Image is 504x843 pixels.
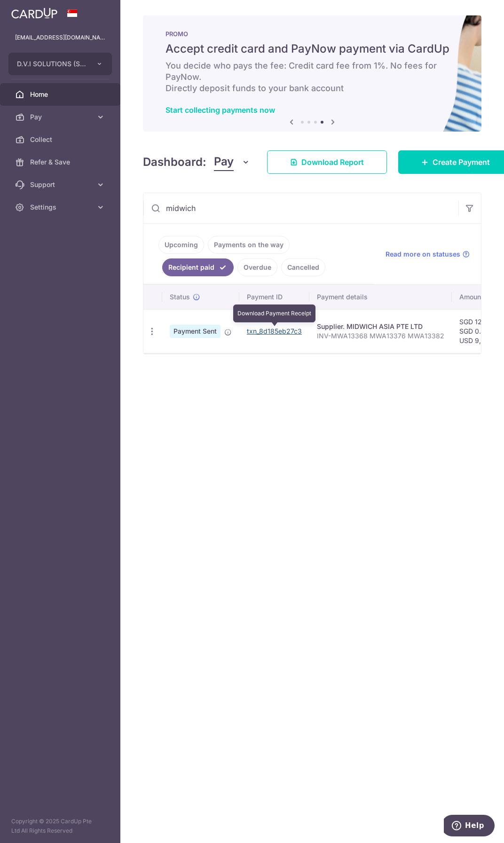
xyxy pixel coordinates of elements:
a: Overdue [237,258,277,276]
span: Home [30,90,92,99]
a: Payments on the way [208,236,290,254]
p: INV-MWA13368 MWA13376 MWA13382 [317,331,444,341]
h4: Dashboard: [143,154,206,171]
p: [EMAIL_ADDRESS][DOMAIN_NAME] [15,33,105,42]
th: Payment ID [239,285,309,309]
span: Pay [30,112,92,122]
h5: Accept credit card and PayNow payment via CardUp [165,41,459,56]
div: Download Payment Receipt [233,304,315,322]
span: Pay [214,153,234,171]
a: Read more on statuses [386,250,470,259]
span: D.V.I SOLUTIONS (S) PTE. LTD. [17,59,87,69]
span: Support [30,180,92,189]
p: PROMO [165,30,459,38]
h6: You decide who pays the fee: Credit card fee from 1%. No fees for PayNow. Directly deposit funds ... [165,60,459,94]
span: Status [170,292,190,302]
a: Start collecting payments now [165,105,275,115]
a: Upcoming [158,236,204,254]
img: paynow Banner [143,15,481,132]
img: CardUp [11,8,57,19]
a: Recipient paid [162,258,234,276]
div: Supplier. MIDWICH ASIA PTE LTD [317,322,444,331]
span: Payment Sent [170,325,220,338]
iframe: Opens a widget where you can find more information [444,815,495,838]
input: Search by recipient name, payment id or reference [143,193,458,223]
a: Download Report [267,150,387,174]
span: Settings [30,203,92,212]
button: Pay [214,153,250,171]
a: txn_8d185eb27c3 [247,327,302,335]
span: Collect [30,135,92,144]
span: Download Report [301,156,364,168]
th: Payment details [309,285,452,309]
a: Cancelled [281,258,325,276]
span: Create Payment [433,156,490,168]
span: Read more on statuses [386,250,460,259]
button: D.V.I SOLUTIONS (S) PTE. LTD. [8,53,112,75]
span: Refer & Save [30,157,92,167]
